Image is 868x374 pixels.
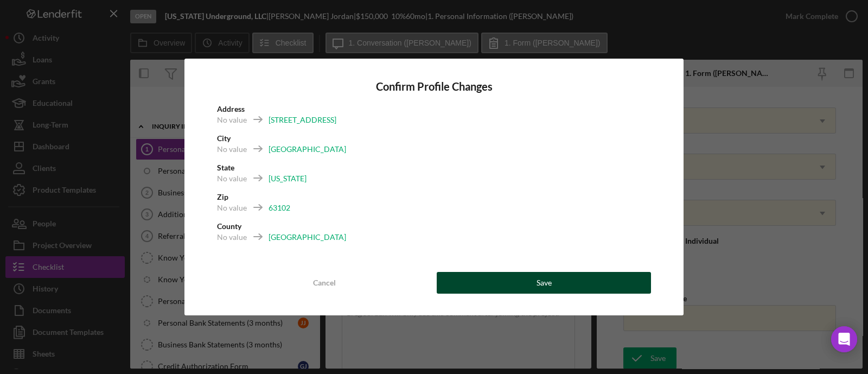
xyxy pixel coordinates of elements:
[269,144,346,155] div: [GEOGRAPHIC_DATA]
[217,115,247,125] div: No value
[217,104,245,113] b: Address
[313,272,336,294] div: Cancel
[217,192,228,201] b: Zip
[217,144,247,155] div: No value
[437,272,651,294] button: Save
[269,202,290,213] div: 63102
[217,163,234,172] b: State
[217,134,231,143] b: City
[217,272,431,294] button: Cancel
[217,173,247,184] div: No value
[269,173,307,184] div: [US_STATE]
[831,326,857,352] div: Open Intercom Messenger
[217,232,247,243] div: No value
[217,202,247,213] div: No value
[269,232,346,243] div: [GEOGRAPHIC_DATA]
[217,80,651,93] h4: Confirm Profile Changes
[217,221,241,231] b: County
[537,272,552,294] div: Save
[269,115,336,125] div: [STREET_ADDRESS]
